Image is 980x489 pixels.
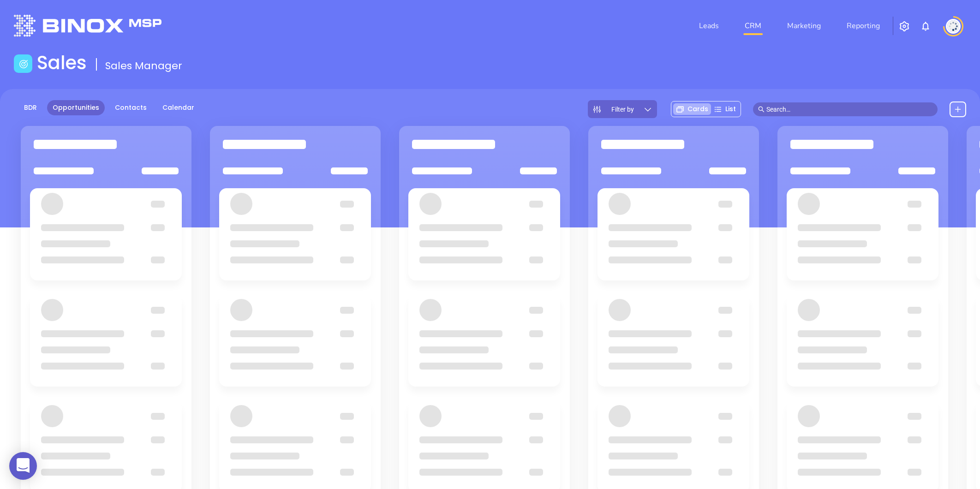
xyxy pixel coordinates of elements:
[946,19,961,34] img: user
[105,59,182,73] span: Sales Manager
[18,100,42,115] a: BDR
[741,17,765,35] a: CRM
[47,100,105,115] a: Opportunities
[766,104,932,114] input: Search…
[14,15,161,36] img: logo
[758,106,765,113] span: search
[843,17,884,35] a: Reporting
[673,103,711,115] div: Cards
[109,100,152,115] a: Contacts
[37,52,87,74] h1: Sales
[611,106,634,113] span: Filter by
[783,17,825,35] a: Marketing
[711,103,739,115] div: List
[899,21,910,32] img: iconSetting
[695,17,723,35] a: Leads
[157,100,200,115] a: Calendar
[920,21,931,32] img: iconNotification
